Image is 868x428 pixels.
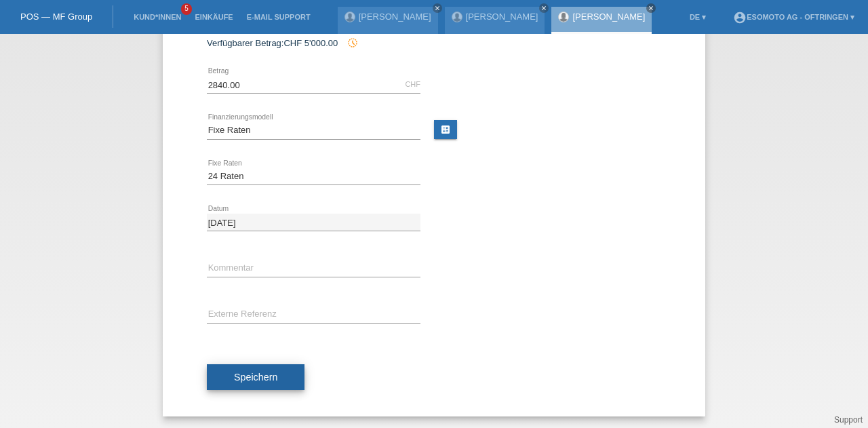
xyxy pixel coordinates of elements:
i: close [540,5,547,12]
a: Support [834,415,863,425]
span: Speichern [234,372,277,383]
a: calculate [434,120,457,139]
i: close [434,5,441,12]
a: [PERSON_NAME] [466,12,538,22]
span: 5 [181,3,192,15]
i: calculate [440,124,451,135]
a: close [433,3,442,13]
a: E-Mail Support [240,13,317,21]
a: [PERSON_NAME] [572,12,645,22]
span: Seit der Autorisierung wurde ein Einkauf hinzugefügt, welcher eine zukünftige Autorisierung und d... [340,38,358,48]
a: account_circleEsomoto AG - Oftringen ▾ [726,13,861,21]
div: CHF [405,80,420,88]
button: Speichern [207,364,304,390]
a: [PERSON_NAME] [359,12,431,22]
i: close [648,5,654,12]
a: POS — MF Group [20,12,92,22]
a: DE ▾ [683,13,713,21]
a: close [646,3,656,13]
span: CHF 5'000.00 [283,38,338,48]
a: Einkäufe [188,13,239,21]
a: Kund*innen [127,13,188,21]
i: history_toggle_off [347,37,358,48]
div: Verfügbarer Betrag: [207,37,661,48]
a: close [539,3,549,13]
i: account_circle [733,11,747,24]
